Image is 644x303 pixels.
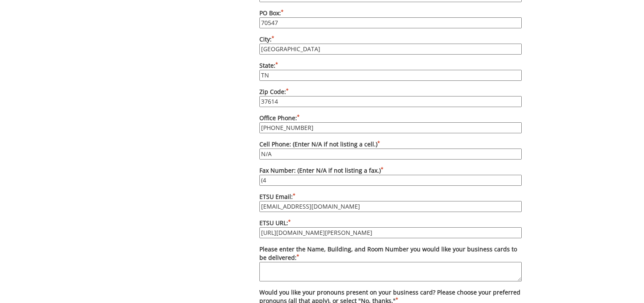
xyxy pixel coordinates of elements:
label: Office Phone: [259,114,522,133]
label: ETSU Email: [259,193,522,212]
input: Zip Code:* [259,96,522,107]
input: City:* [259,44,522,55]
input: Cell Phone: (Enter N/A if not listing a cell.)* [259,149,522,160]
label: Fax Number: (Enter N/A if not listing a fax.) [259,166,522,186]
input: Office Phone:* [259,122,522,133]
input: Fax Number: (Enter N/A if not listing a fax.)* [259,175,522,186]
label: Cell Phone: (Enter N/A if not listing a cell.) [259,140,522,160]
input: ETSU Email:* [259,201,522,212]
input: ETSU URL:* [259,227,522,238]
textarea: Please enter the Name, Building, and Room Number you would like your business cards to be deliver... [259,262,522,281]
input: State:* [259,70,522,81]
input: PO Box:* [259,17,522,28]
label: ETSU URL: [259,219,522,238]
label: Please enter the Name, Building, and Room Number you would like your business cards to be delivered: [259,245,522,281]
label: State: [259,61,522,81]
label: City: [259,35,522,55]
label: Zip Code: [259,88,522,107]
label: PO Box: [259,9,522,28]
